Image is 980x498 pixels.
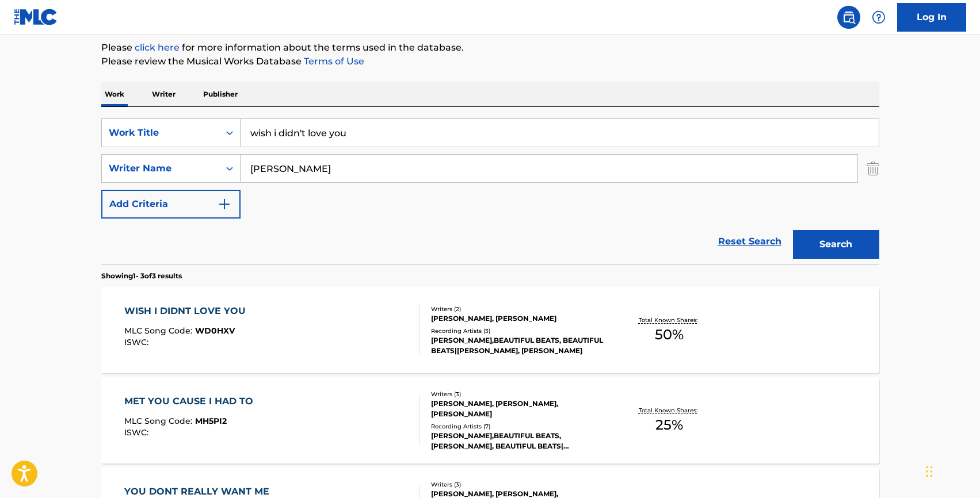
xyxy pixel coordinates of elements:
[431,399,605,419] div: [PERSON_NAME], [PERSON_NAME], [PERSON_NAME]
[101,55,879,68] p: Please review the Musical Works Database
[124,394,259,408] div: MET YOU CAUSE I HAD TO
[867,154,879,183] img: Delete Criterion
[872,10,886,24] img: help
[109,126,212,140] div: Work Title
[14,9,58,25] img: MLC Logo
[655,324,684,345] span: 50 %
[897,3,966,32] a: Log In
[431,313,605,324] div: [PERSON_NAME], [PERSON_NAME]
[195,416,227,426] span: MH5PI2
[135,42,180,53] a: click here
[639,316,700,324] p: Total Known Shares:
[842,10,856,24] img: search
[867,6,890,29] div: Help
[431,327,605,335] div: Recording Artists ( 3 )
[431,335,605,356] div: [PERSON_NAME],BEAUTIFUL BEATS, BEAUTIFUL BEATS|[PERSON_NAME], [PERSON_NAME]
[124,325,195,336] span: MLC Song Code :
[926,454,933,489] div: Trascina
[124,427,151,438] span: ISWC :
[793,230,879,259] button: Search
[101,41,879,55] p: Please for more information about the terms used in the database.
[431,390,605,399] div: Writers ( 3 )
[101,377,879,463] a: MET YOU CAUSE I HAD TOMLC Song Code:MH5PI2ISWC:Writers (3)[PERSON_NAME], [PERSON_NAME], [PERSON_N...
[101,82,128,106] p: Work
[101,118,879,265] form: Search Form
[655,415,683,435] span: 25 %
[124,337,151,347] span: ISWC :
[148,82,179,106] p: Writer
[109,162,212,175] div: Writer Name
[200,82,241,106] p: Publisher
[431,480,605,489] div: Writers ( 3 )
[639,406,700,415] p: Total Known Shares:
[431,431,605,451] div: [PERSON_NAME],BEAUTIFUL BEATS,[PERSON_NAME], BEAUTIFUL BEATS|[PERSON_NAME]|[PERSON_NAME], [PERSON...
[922,443,980,498] div: Widget chat
[124,416,195,426] span: MLC Song Code :
[195,325,235,336] span: WD0HXV
[922,443,980,498] iframe: Chat Widget
[837,6,860,29] a: Public Search
[712,229,787,254] a: Reset Search
[101,271,182,281] p: Showing 1 - 3 of 3 results
[124,304,251,318] div: WISH I DIDNT LOVE YOU
[218,197,231,211] img: 9d2ae6d4665cec9f34b9.svg
[431,305,605,313] div: Writers ( 2 )
[302,56,364,67] a: Terms of Use
[101,190,241,219] button: Add Criteria
[431,422,605,431] div: Recording Artists ( 7 )
[101,287,879,373] a: WISH I DIDNT LOVE YOUMLC Song Code:WD0HXVISWC:Writers (2)[PERSON_NAME], [PERSON_NAME]Recording Ar...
